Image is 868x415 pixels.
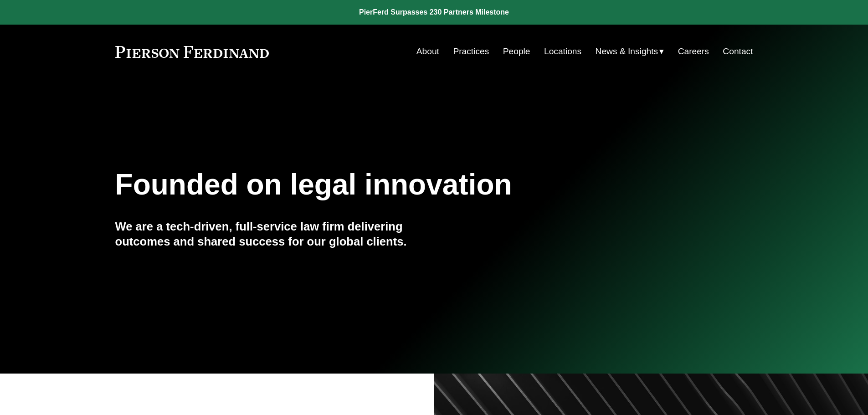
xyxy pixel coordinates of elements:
a: Locations [544,43,581,60]
a: Careers [678,43,709,60]
span: News & Insights [596,44,658,60]
h1: Founded on legal innovation [115,168,647,201]
a: folder dropdown [596,43,664,60]
a: Contact [723,43,753,60]
a: Practices [453,43,489,60]
a: People [503,43,530,60]
h4: We are a tech-driven, full-service law firm delivering outcomes and shared success for our global... [115,219,434,249]
a: About [416,43,439,60]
